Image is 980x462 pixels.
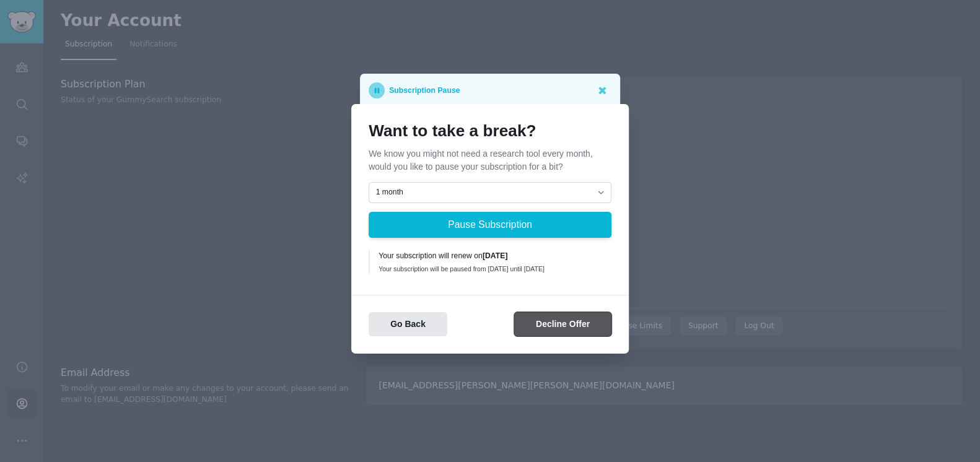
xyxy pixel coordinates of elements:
[483,251,508,260] b: [DATE]
[369,147,611,173] p: We know you might not need a research tool every month, would you like to pause your subscription...
[369,212,611,238] button: Pause Subscription
[378,251,603,262] div: Your subscription will renew on
[369,121,611,141] h1: Want to take a break?
[378,264,603,273] div: Your subscription will be paused from [DATE] until [DATE]
[389,82,460,98] p: Subscription Pause
[369,312,447,336] button: Go Back
[514,312,611,336] button: Decline Offer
